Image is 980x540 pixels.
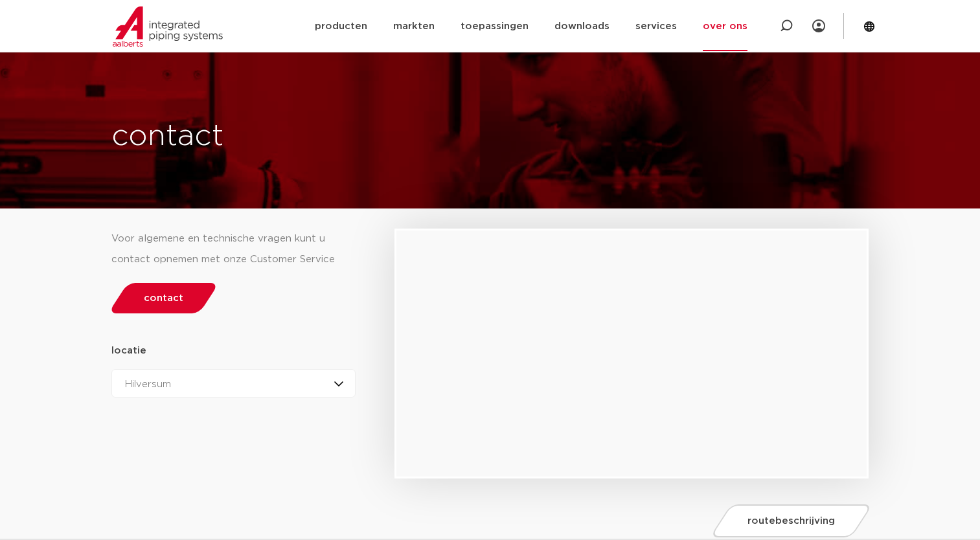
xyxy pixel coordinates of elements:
h1: contact [111,116,538,157]
a: markten [393,1,435,51]
a: services [635,1,677,51]
a: contact [108,283,219,313]
a: producten [315,1,367,51]
a: toepassingen [461,1,529,51]
strong: locatie [111,346,146,355]
nav: Menu [315,1,747,51]
a: routebeschrijving [710,504,873,537]
a: over ons [703,1,747,51]
span: contact [144,293,183,303]
span: Hilversum [125,379,171,389]
div: Voor algemene en technische vragen kunt u contact opnemen met onze Customer Service [111,229,356,270]
span: routebeschrijving [747,516,835,526]
a: downloads [554,1,610,51]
